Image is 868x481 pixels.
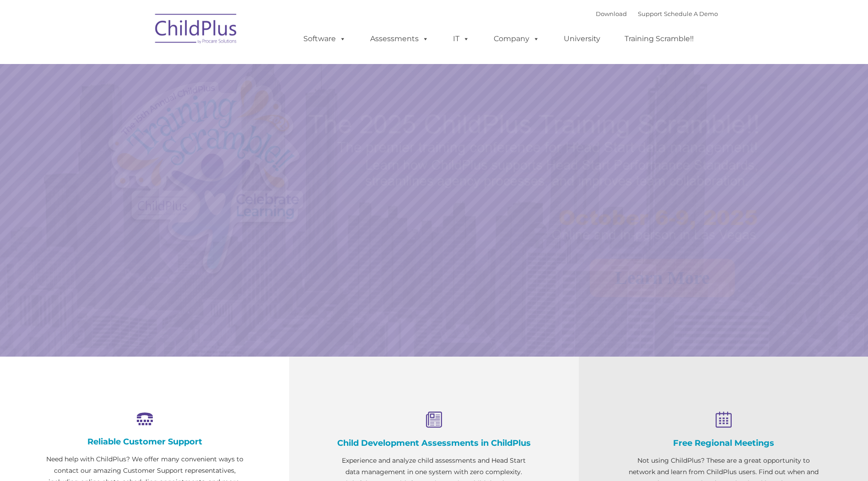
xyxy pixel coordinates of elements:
img: ChildPlus by Procare Solutions [151,7,242,53]
a: Assessments [361,30,438,48]
a: Support [638,10,662,17]
a: Schedule A Demo [664,10,718,17]
a: University [555,30,609,48]
a: Download [596,10,627,17]
a: IT [444,30,479,48]
a: Training Scramble!! [615,30,703,48]
a: Software [294,30,355,48]
font: | [596,10,718,17]
a: Learn More [590,259,735,297]
h4: Free Regional Meetings [625,438,822,448]
h4: Child Development Assessments in ChildPlus [335,438,533,448]
a: Company [485,30,549,48]
h4: Reliable Customer Support [46,437,243,447]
